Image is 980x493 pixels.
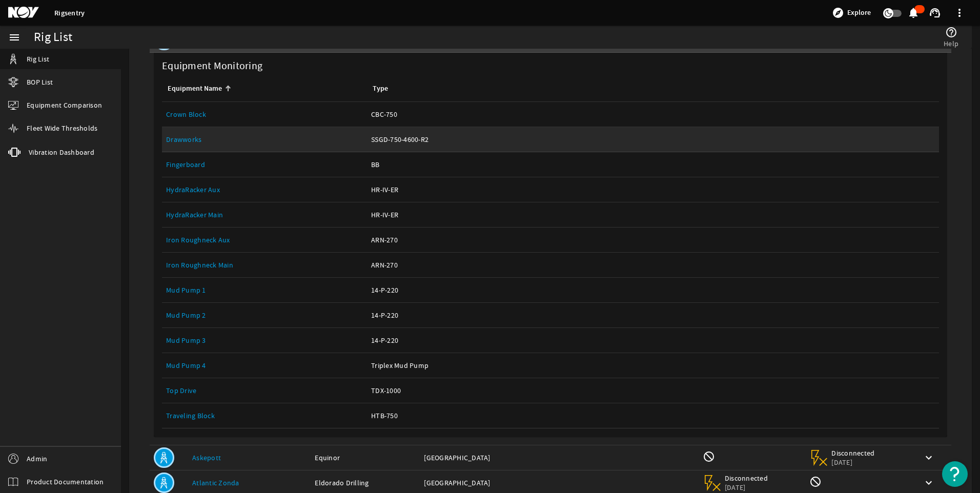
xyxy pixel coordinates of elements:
[166,177,363,202] a: HydraRacker Aux
[166,202,363,227] a: HydraRacker Main
[371,235,935,245] div: ARN-270
[371,253,935,277] a: ARN-270
[371,378,935,403] a: TDX-1000
[371,278,935,302] a: 14-P-220
[371,177,935,202] a: HR-IV-ER
[27,454,47,464] span: Admin
[166,127,363,152] a: Drawworks
[27,477,104,487] span: Product Documentation
[34,32,72,43] div: Rig List
[166,235,230,244] a: Iron Roughneck Aux
[166,411,215,420] a: Traveling Block
[831,458,875,467] span: [DATE]
[166,135,201,144] a: Drawworks
[929,7,941,19] mat-icon: support_agent
[371,360,935,371] div: Triplex Mud Pump
[166,378,363,403] a: Top Drive
[27,100,102,110] span: Equipment Comparison
[168,83,222,94] div: Equipment Name
[371,303,935,327] a: 14-P-220
[27,123,97,133] span: Fleet Wide Thresholds
[371,83,931,94] div: Type
[8,146,21,158] mat-icon: vibration
[947,1,972,25] button: more_vert
[166,353,363,378] a: Mud Pump 4
[166,386,196,395] a: Top Drive
[371,260,935,270] div: ARN-270
[27,54,49,64] span: Rig List
[371,134,935,145] div: SSGD-750-4600-R2
[371,228,935,252] a: ARN-270
[158,57,267,75] label: Equipment Monitoring
[831,448,875,458] span: Disconnected
[907,7,920,19] mat-icon: notifications
[192,478,239,487] a: Atlantic Zonda
[847,8,871,18] span: Explore
[371,152,935,177] a: BB
[944,38,958,49] span: Help
[371,328,935,353] a: 14-P-220
[725,483,768,492] span: [DATE]
[371,202,935,227] a: HR-IV-ER
[166,160,205,169] a: Fingerboard
[371,109,935,119] div: CBC-750
[166,403,363,428] a: Traveling Block
[371,285,935,295] div: 14-P-220
[371,210,935,220] div: HR-IV-ER
[166,336,206,345] a: Mud Pump 3
[166,83,359,94] div: Equipment Name
[371,184,935,195] div: HR-IV-ER
[166,361,206,370] a: Mud Pump 4
[29,147,94,157] span: Vibration Dashboard
[166,328,363,353] a: Mud Pump 3
[371,335,935,345] div: 14-P-220
[166,228,363,252] a: Iron Roughneck Aux
[942,461,968,487] button: Open Resource Center
[945,26,957,38] mat-icon: help_outline
[315,478,416,488] div: Eldorado Drilling
[923,477,935,489] mat-icon: keyboard_arrow_down
[166,102,363,127] a: Crown Block
[725,474,768,483] span: Disconnected
[166,185,220,194] a: HydraRacker Aux
[166,210,223,219] a: HydraRacker Main
[424,478,694,488] div: [GEOGRAPHIC_DATA]
[371,353,935,378] a: Triplex Mud Pump
[166,110,206,119] a: Crown Block
[166,285,206,295] a: Mud Pump 1
[315,453,416,463] div: Equinor
[923,451,935,464] mat-icon: keyboard_arrow_down
[703,450,715,463] mat-icon: BOP Monitoring not available for this rig
[424,453,694,463] div: [GEOGRAPHIC_DATA]
[166,303,363,327] a: Mud Pump 2
[371,385,935,396] div: TDX-1000
[371,410,935,421] div: HTB-750
[8,31,21,44] mat-icon: menu
[27,77,53,87] span: BOP List
[192,453,221,462] a: Askepott
[166,311,206,320] a: Mud Pump 2
[166,260,233,270] a: Iron Roughneck Main
[371,159,935,170] div: BB
[371,102,935,127] a: CBC-750
[809,476,822,488] mat-icon: Rig Monitoring not available for this rig
[371,310,935,320] div: 14-P-220
[832,7,844,19] mat-icon: explore
[166,152,363,177] a: Fingerboard
[166,278,363,302] a: Mud Pump 1
[373,83,388,94] div: Type
[371,403,935,428] a: HTB-750
[54,8,85,18] a: Rigsentry
[828,5,875,21] button: Explore
[166,253,363,277] a: Iron Roughneck Main
[371,127,935,152] a: SSGD-750-4600-R2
